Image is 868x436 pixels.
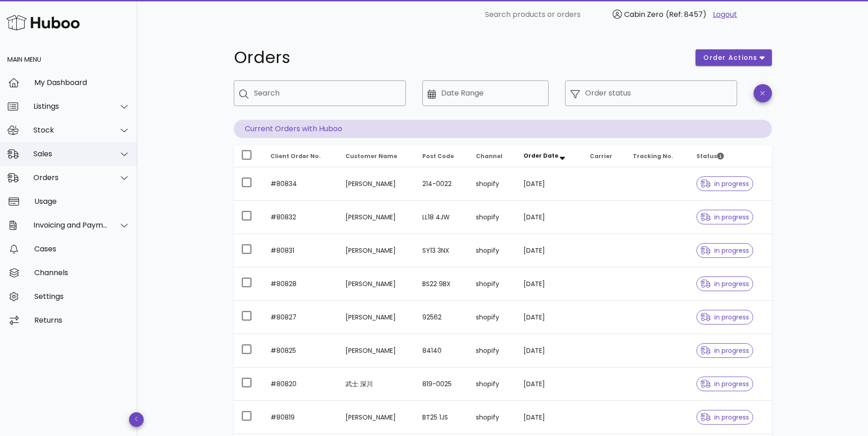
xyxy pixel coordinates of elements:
td: shopify [469,167,516,201]
td: #80820 [263,367,338,401]
span: in progress [701,214,749,220]
td: #80827 [263,301,338,334]
td: [DATE] [516,401,583,434]
span: in progress [701,314,749,320]
span: Status [696,152,724,160]
span: Order Date [523,152,558,160]
th: Post Code [415,145,469,167]
td: BT25 1JS [415,401,469,434]
td: [DATE] [516,301,583,334]
td: #80834 [263,167,338,201]
th: Customer Name [338,145,415,167]
div: Cases [34,245,130,253]
span: Channel [476,152,502,160]
div: Invoicing and Payments [33,221,108,229]
th: Order Date: Sorted descending. Activate to remove sorting. [516,145,583,167]
td: [DATE] [516,167,583,201]
td: shopify [469,334,516,367]
td: 武士 深川 [338,367,415,401]
span: in progress [701,381,749,387]
td: #80819 [263,401,338,434]
th: Channel [469,145,516,167]
td: shopify [469,301,516,334]
div: Channels [34,268,130,277]
td: [DATE] [516,267,583,301]
div: My Dashboard [34,78,130,87]
div: Usage [34,197,130,206]
td: shopify [469,234,516,267]
td: [PERSON_NAME] [338,234,415,267]
td: [PERSON_NAME] [338,201,415,234]
td: [PERSON_NAME] [338,167,415,201]
button: order actions [695,49,771,66]
td: #80828 [263,267,338,301]
td: [PERSON_NAME] [338,401,415,434]
td: #80832 [263,201,338,234]
span: in progress [701,347,749,354]
span: Carrier [590,152,612,160]
th: Status [689,145,771,167]
span: in progress [701,281,749,287]
p: Current Orders with Huboo [234,120,772,138]
td: 84140 [415,334,469,367]
div: Stock [33,126,108,134]
h1: Orders [234,49,685,66]
div: Returns [34,316,130,324]
span: Tracking No. [633,152,673,160]
th: Client Order No. [263,145,338,167]
span: Client Order No. [270,152,321,160]
td: SY13 3NX [415,234,469,267]
td: #80825 [263,334,338,367]
span: Customer Name [345,152,397,160]
td: 214-0022 [415,167,469,201]
td: 819-0025 [415,367,469,401]
td: 92562 [415,301,469,334]
td: LL18 4JW [415,201,469,234]
td: [DATE] [516,367,583,401]
td: [PERSON_NAME] [338,301,415,334]
td: [DATE] [516,201,583,234]
img: Huboo Logo [6,13,80,32]
td: shopify [469,267,516,301]
td: [DATE] [516,234,583,267]
span: Cabin Zero [624,9,663,20]
td: shopify [469,401,516,434]
div: Listings [33,102,108,111]
span: in progress [701,181,749,187]
span: Post Code [422,152,454,160]
td: #80831 [263,234,338,267]
th: Tracking No. [625,145,689,167]
td: [DATE] [516,334,583,367]
div: Sales [33,149,108,158]
span: (Ref: 8457) [666,9,706,20]
td: shopify [469,367,516,401]
td: BS22 9BX [415,267,469,301]
a: Logout [713,9,737,20]
th: Carrier [582,145,625,167]
td: [PERSON_NAME] [338,334,415,367]
td: [PERSON_NAME] [338,267,415,301]
span: in progress [701,414,749,420]
div: Orders [33,173,108,182]
td: shopify [469,201,516,234]
div: Settings [34,292,130,301]
span: order actions [703,53,758,63]
span: in progress [701,247,749,254]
